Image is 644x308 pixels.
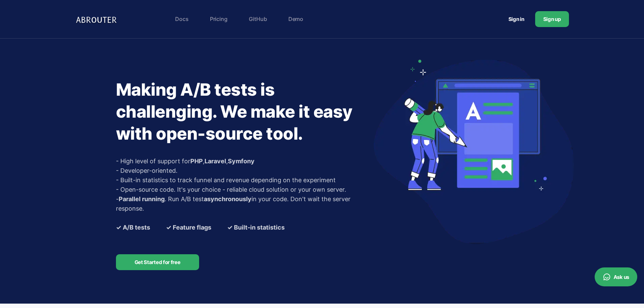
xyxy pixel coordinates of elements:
[205,158,226,165] a: Laravel
[172,12,192,26] a: Docs
[116,166,369,175] p: - Developer-oriented.
[595,267,637,286] button: Ask us
[116,254,199,270] a: Get Started for free
[190,158,203,165] a: PHP
[116,223,150,232] b: ✓ A/B tests
[204,195,252,203] b: asynchronously
[227,223,285,232] b: ✓ Built-in statistics
[116,194,369,213] p: - . Run A/B test in your code. Don't wait the server response.
[116,79,369,145] h1: Making A/B tests is challenging. We make it easy with open-source tool.
[75,12,119,26] img: Logo
[116,157,369,166] p: - High level of support for , ,
[207,12,231,26] a: Pricing
[500,13,532,25] a: Sign in
[119,195,165,203] b: Parallel running
[116,175,369,185] p: - Built-in statistics to track funnel and revenue depending on the experiment
[535,11,569,27] a: Sign up
[245,12,270,26] a: GitHub
[116,185,369,194] p: - Open-source code. It's your choice - reliable cloud solution or your own server.
[285,12,307,26] a: Demo
[228,158,255,165] a: Symfony
[166,223,211,232] b: ✓ Feature flags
